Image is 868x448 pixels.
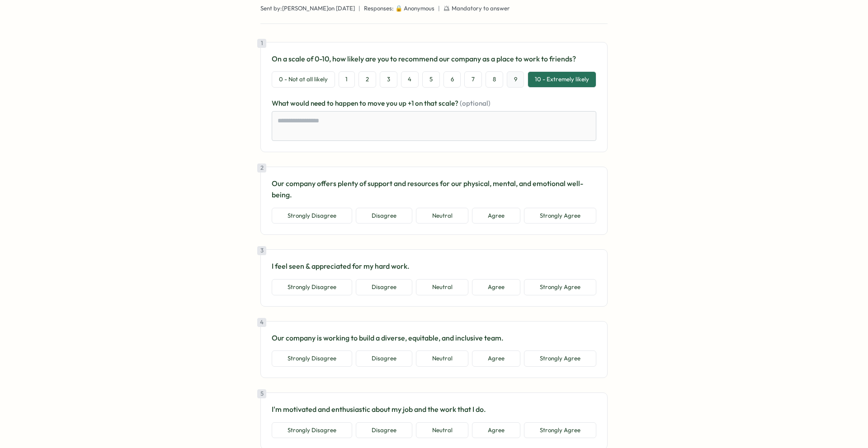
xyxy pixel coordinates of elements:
[356,350,412,367] button: Disagree
[272,178,596,201] p: Our company offers plenty of support and resources for our physical, mental, and emotional well-b...
[524,422,596,439] button: Strongly Agree
[359,5,360,13] span: |
[524,279,596,295] button: Strongly Agree
[356,208,412,224] button: Disagree
[380,71,397,88] button: 3
[439,99,460,107] span: scale?
[272,208,352,224] button: Strongly Disagree
[486,71,503,88] button: 8
[260,5,355,13] span: Sent by: [PERSON_NAME] on [DATE]
[272,350,352,367] button: Strongly Disagree
[356,422,412,439] button: Disagree
[415,99,424,107] span: on
[272,404,596,415] p: I'm motivated and enthusiastic about my job and the work that I do.
[356,279,412,295] button: Disagree
[272,279,352,295] button: Strongly Disagree
[257,39,266,48] div: 1
[524,350,596,367] button: Strongly Agree
[272,71,335,88] button: 0 - Not at all likely
[327,99,335,107] span: to
[311,99,327,107] span: need
[472,350,520,367] button: Agree
[368,99,386,107] span: move
[416,422,468,439] button: Neutral
[272,261,596,272] p: I feel seen & appreciated for my hard work.
[272,53,596,65] p: On a scale of 0-10, how likely are you to recommend our company as a place to work to friends?
[335,99,359,107] span: happen
[339,71,355,88] button: 1
[452,5,510,13] span: Mandatory to answer
[460,99,491,107] span: (optional)
[257,163,266,173] div: 2
[272,332,596,344] p: Our company is working to build a diverse, equitable, and inclusive team.
[524,208,596,224] button: Strongly Agree
[290,99,311,107] span: would
[359,99,368,107] span: to
[424,99,439,107] span: that
[364,5,434,13] span: Responses: 🔒 Anonymous
[443,71,461,88] button: 6
[464,71,482,88] button: 7
[272,99,290,107] span: What
[399,99,408,107] span: up
[386,99,399,107] span: you
[257,318,266,327] div: 4
[422,71,440,88] button: 5
[472,422,520,439] button: Agree
[528,71,596,88] button: 10 - Extremely likely
[472,208,520,224] button: Agree
[272,422,352,439] button: Strongly Disagree
[257,246,266,255] div: 3
[438,5,440,13] span: |
[416,350,468,367] button: Neutral
[401,71,419,88] button: 4
[416,208,468,224] button: Neutral
[416,279,468,295] button: Neutral
[257,389,266,398] div: 5
[408,99,415,107] span: +1
[507,71,524,88] button: 9
[472,279,520,295] button: Agree
[359,71,376,88] button: 2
